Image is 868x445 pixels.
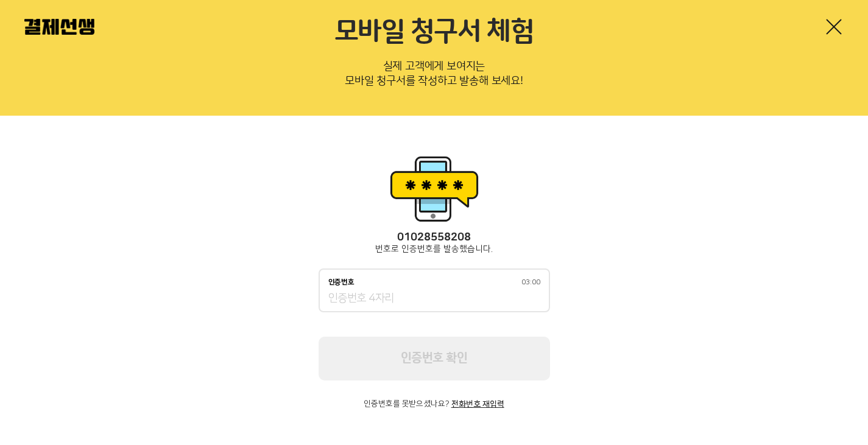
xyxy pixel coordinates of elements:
p: 인증번호를 못받으셨나요? [319,400,550,408]
img: 결제선생 [24,19,94,35]
p: 인증번호 [328,278,355,287]
p: 번호로 인증번호를 발송했습니다. [319,244,550,254]
p: 실제 고객에게 보여지는 모바일 청구서를 작성하고 발송해 보세요! [24,56,844,96]
input: 인증번호03:00 [328,292,540,306]
p: 01028558208 [319,231,550,244]
img: 휴대폰인증 이미지 [386,152,483,225]
button: 인증번호 확인 [319,337,550,380]
button: 전화번호 재입력 [451,400,504,408]
span: 03:00 [521,279,540,286]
